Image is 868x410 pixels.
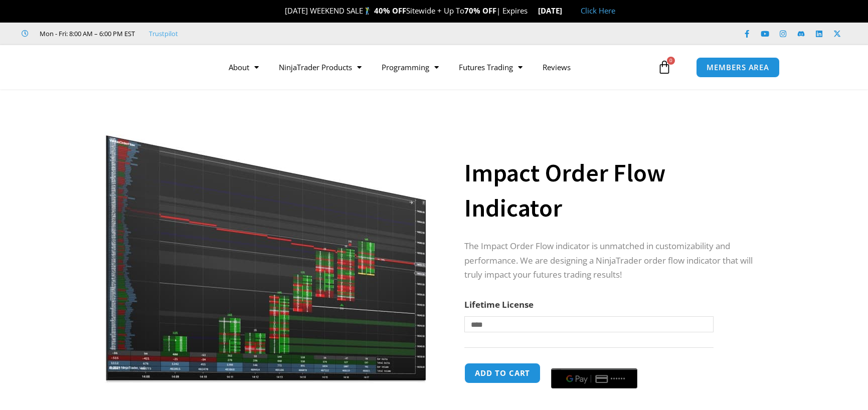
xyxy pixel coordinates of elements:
[696,57,780,78] a: MEMBERS AREA
[642,53,686,82] a: 0
[449,56,533,79] a: Futures Trading
[37,28,135,40] span: Mon - Fri: 8:00 AM – 6:00 PM EST
[464,6,496,16] strong: 70% OFF
[219,56,655,79] nav: Menu
[538,6,571,16] strong: [DATE]
[372,56,449,79] a: Programming
[105,107,427,384] img: OrderFlow 2
[533,56,581,79] a: Reviews
[219,56,269,79] a: About
[464,239,757,283] p: The Impact Order Flow indicator is unmatched in customizability and performance. We are designing...
[464,299,534,310] label: Lifetime License
[611,375,626,382] text: ••••••
[274,6,538,16] span: [DATE] WEEKEND SALE Sitewide + Up To | Expires
[551,368,637,388] button: Buy with GPay
[277,7,284,15] img: 🎉
[667,57,675,65] span: 0
[563,7,570,15] img: 🏭
[374,6,406,16] strong: 40% OFF
[464,363,541,383] button: Add to cart
[269,56,372,79] a: NinjaTrader Products
[528,7,536,15] img: ⌛
[549,361,639,362] iframe: Secure payment input frame
[75,49,183,85] img: LogoAI | Affordable Indicators – NinjaTrader
[581,6,615,16] a: Click Here
[364,7,371,15] img: 🏌️‍♂️
[707,64,769,71] span: MEMBERS AREA
[149,28,178,40] a: Trustpilot
[464,155,757,226] h1: Impact Order Flow Indicator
